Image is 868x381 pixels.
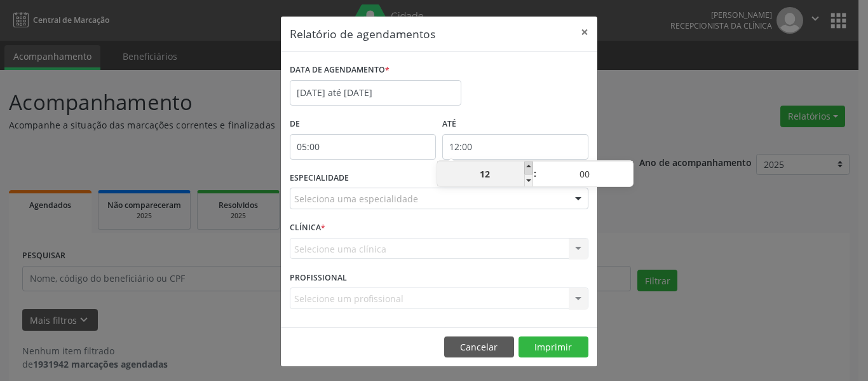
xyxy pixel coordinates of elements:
[290,268,347,287] label: PROFISSIONAL
[290,60,390,80] label: DATA DE AGENDAMENTO
[290,80,461,106] input: Selecione uma data ou intervalo
[290,25,435,42] h5: Relatório de agendamentos
[290,218,325,238] label: CLÍNICA
[290,114,436,134] label: De
[294,192,418,205] span: Seleciona uma especialidade
[572,17,597,48] button: Close
[533,161,537,186] span: :
[290,134,436,160] input: Selecione o horário inicial
[442,134,588,160] input: Selecione o horário final
[442,114,588,134] label: ATÉ
[537,162,633,187] input: Minute
[290,169,349,188] label: ESPECIALIDADE
[444,336,514,358] button: Cancelar
[519,336,588,358] button: Imprimir
[437,162,533,187] input: Hour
